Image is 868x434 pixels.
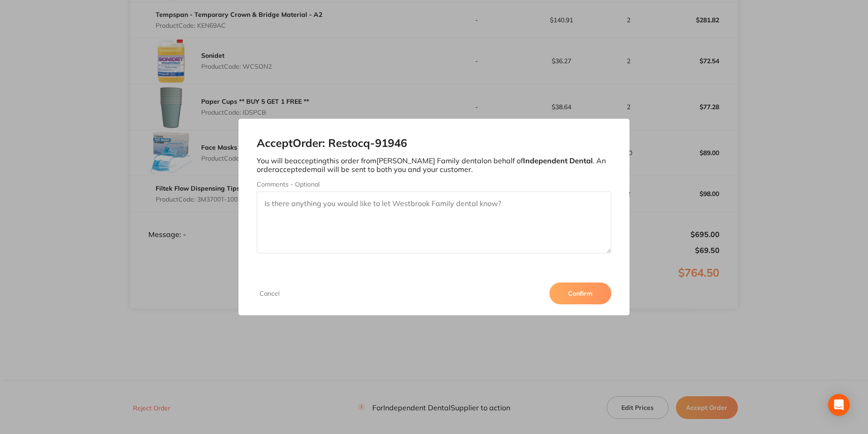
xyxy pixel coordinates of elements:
p: You will be accepting this order from [PERSON_NAME] Family dental on behalf of . An order accepte... [257,156,611,173]
h2: Accept Order: Restocq- 91946 [257,137,611,150]
button: Cancel [257,289,282,298]
div: Open Intercom Messenger [828,394,850,416]
b: Independent Dental [523,156,593,165]
label: Comments - Optional [257,181,611,188]
button: Confirm [549,283,611,304]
